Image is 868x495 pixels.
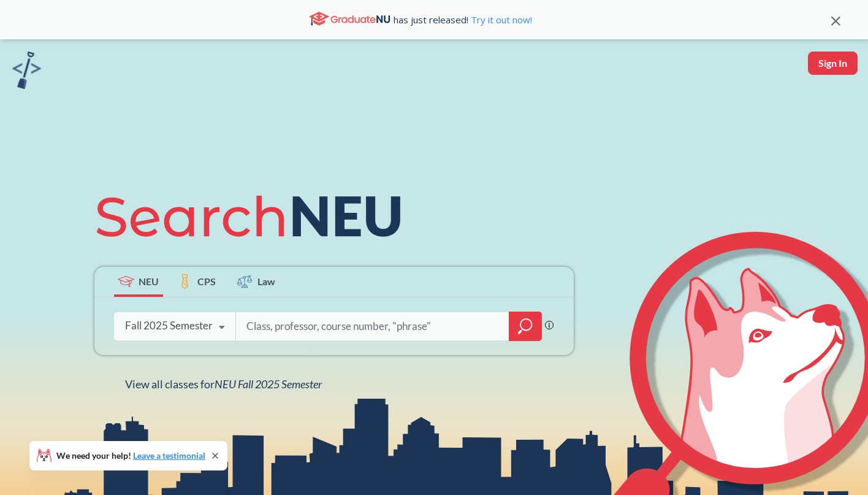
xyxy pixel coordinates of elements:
span: We need your help! [56,451,205,460]
input: Class, professor, course number, "phrase" [245,313,500,339]
span: NEU [139,274,159,288]
a: sandbox logo [12,52,41,93]
span: Law [257,274,275,288]
img: sandbox logo [12,52,41,89]
button: Sign In [808,52,858,75]
span: has just released! [394,13,532,26]
div: Fall 2025 Semester [125,319,213,332]
span: CPS [197,274,216,288]
a: Leave a testimonial [133,450,205,461]
svg: magnifying glass [518,318,533,335]
span: NEU Fall 2025 Semester [215,377,322,391]
a: Try it out now! [468,13,532,26]
div: magnifying glass [509,312,542,341]
span: View all classes for [125,377,322,391]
